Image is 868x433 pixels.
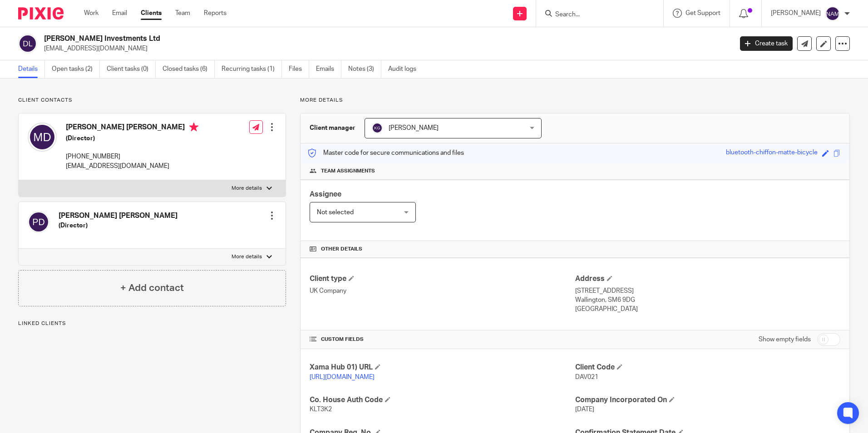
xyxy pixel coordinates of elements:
h3: Client manager [310,123,355,133]
h4: CUSTOM FIELDS [310,336,575,343]
a: Details [18,60,45,78]
span: [PERSON_NAME] [389,125,439,131]
p: More details [232,185,262,192]
p: UK Company [310,286,575,295]
h4: [PERSON_NAME] [PERSON_NAME] [59,211,178,221]
span: [DATE] [575,406,594,413]
span: DAV021 [575,374,598,380]
p: [PERSON_NAME] [771,9,821,18]
h5: (Director) [66,134,198,143]
h2: [PERSON_NAME] Investments Ltd [44,34,590,44]
h4: Client type [310,274,575,284]
a: Reports [204,9,227,18]
a: Create task [740,36,793,51]
p: [EMAIL_ADDRESS][DOMAIN_NAME] [66,162,198,171]
p: Master code for secure communications and files [307,148,464,157]
span: Not selected [317,209,354,216]
input: Search [554,11,636,19]
span: Other details [321,246,362,253]
p: [PHONE_NUMBER] [66,152,198,161]
div: bluetooth-chiffon-matte-bicycle [726,148,818,158]
span: Get Support [686,10,720,16]
a: Work [84,9,99,18]
a: Open tasks (2) [52,60,100,78]
p: [GEOGRAPHIC_DATA] [575,305,840,314]
a: Client tasks (0) [107,60,156,78]
img: svg%3E [18,34,37,53]
h4: Xama Hub 01) URL [310,363,575,372]
img: svg%3E [372,123,383,133]
h5: (Director) [59,221,178,230]
a: Closed tasks (6) [163,60,215,78]
span: Team assignments [321,167,375,175]
a: Audit logs [388,60,423,78]
a: Emails [316,60,341,78]
p: More details [300,97,850,104]
h4: + Add contact [120,281,184,295]
h4: [PERSON_NAME] [PERSON_NAME] [66,123,198,134]
p: Linked clients [18,320,286,327]
p: [EMAIL_ADDRESS][DOMAIN_NAME] [44,44,726,53]
img: svg%3E [28,123,57,152]
h4: Co. House Auth Code [310,395,575,405]
img: svg%3E [825,6,840,21]
a: Recurring tasks (1) [222,60,282,78]
span: Assignee [310,191,341,198]
p: [STREET_ADDRESS] [575,286,840,295]
span: KLT3K2 [310,406,332,413]
label: Show empty fields [759,335,811,344]
p: More details [232,253,262,261]
h4: Company Incorporated On [575,395,840,405]
i: Primary [189,123,198,132]
img: Pixie [18,7,64,20]
h4: Address [575,274,840,284]
a: Notes (3) [348,60,381,78]
p: Wallington, SM6 9DG [575,295,840,305]
img: svg%3E [28,211,49,233]
a: Email [112,9,127,18]
a: [URL][DOMAIN_NAME] [310,374,375,380]
a: Team [175,9,190,18]
a: Clients [141,9,162,18]
p: Client contacts [18,97,286,104]
a: Files [289,60,309,78]
h4: Client Code [575,363,840,372]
